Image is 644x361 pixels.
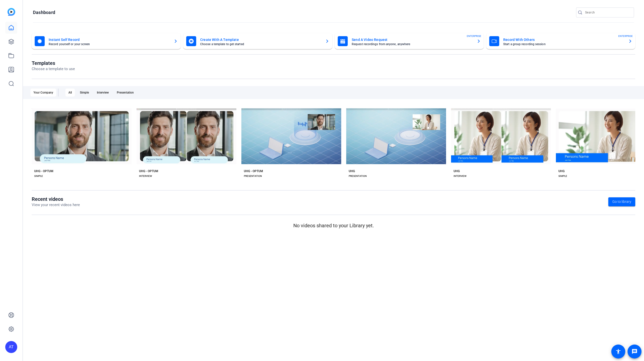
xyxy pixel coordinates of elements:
mat-card-subtitle: Request recordings from anyone, anywhere [352,43,473,46]
a: Go to library [608,197,635,206]
h1: Recent videos [32,196,80,202]
div: All [65,89,75,97]
div: Simple [77,89,92,97]
div: INTERVIEW [139,174,152,178]
p: View your recent videos here [32,202,80,208]
mat-card-subtitle: Choose a template to get started [200,43,321,46]
input: Search [585,9,630,15]
mat-icon: message [632,349,638,355]
mat-card-subtitle: Start a group recording session [503,43,624,46]
mat-card-title: Record With Others [503,37,624,43]
div: UHG [349,169,355,173]
div: PRESENTATION [349,174,367,178]
div: UHG [454,169,460,173]
p: No videos shared to your Library yet. [32,222,635,229]
div: UHG - OPTUM [34,169,53,173]
span: Go to library [612,199,631,204]
div: INTERVIEW [454,174,467,178]
div: UHG [558,169,565,173]
mat-card-title: Create With A Template [200,37,321,43]
button: Instant Self RecordRecord yourself or your screen [32,33,181,49]
div: AT [5,341,17,353]
h1: Templates [32,60,75,66]
div: SIMPLE [34,174,43,178]
mat-card-title: Instant Self Record [49,37,170,43]
p: Choose a template to use [32,66,75,72]
div: Interview [94,89,112,97]
button: Send A Video RequestRequest recordings from anyone, anywhereENTERPRISE [335,33,484,49]
button: Create With A TemplateChoose a template to get started [183,33,332,49]
button: Record With OthersStart a group recording sessionENTERPRISE [486,33,635,49]
span: ENTERPRISE [467,34,481,38]
div: SIMPLE [558,174,567,178]
img: blue-gradient.svg [7,8,15,16]
h1: Dashboard [33,9,55,15]
mat-card-title: Send A Video Request [352,37,473,43]
div: UHG - OPTUM [139,169,158,173]
div: PRESENTATION [244,174,262,178]
mat-card-subtitle: Record yourself or your screen [49,43,170,46]
mat-icon: accessibility [615,349,621,355]
div: UHG - OPTUM [244,169,263,173]
div: Your Company [30,89,56,97]
span: ENTERPRISE [618,34,633,38]
div: Presentation [114,89,137,97]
